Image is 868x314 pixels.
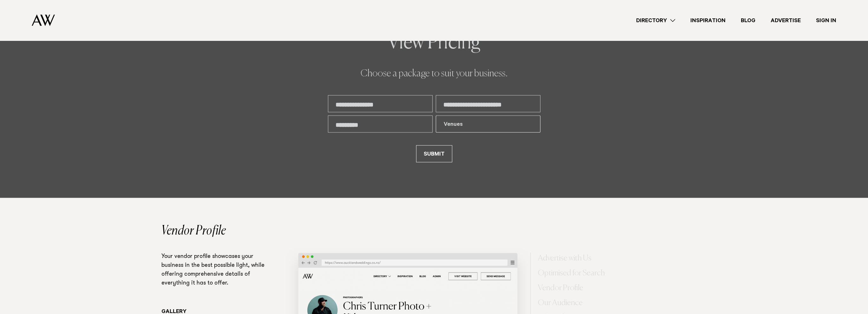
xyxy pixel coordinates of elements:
[763,16,808,25] a: Advertise
[538,253,591,265] a: Advertise with Us
[161,253,275,288] p: Your vendor profile showcases your business in the best possible light, while offering comprehens...
[538,297,583,310] a: Our Audience
[808,16,844,25] a: Sign In
[683,16,733,25] a: Inspiration
[32,14,55,26] img: Auckland Weddings Logo
[161,225,707,237] h2: Vendor Profile
[733,16,763,25] a: Blog
[416,145,452,162] button: SUBMIT
[538,282,583,295] a: Vendor Profile
[629,16,683,25] a: Directory
[328,68,540,80] p: Choose a package to suit your business.
[444,121,525,129] div: Venues
[538,267,605,280] a: Optimised for Search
